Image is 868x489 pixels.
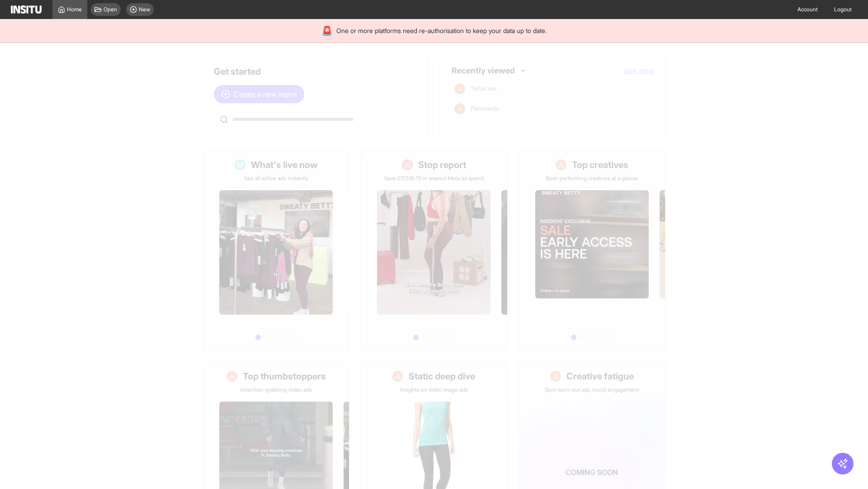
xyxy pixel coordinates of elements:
span: One or more platforms need re-authorisation to keep your data up to date. [336,26,547,35]
div: 🚨 [321,24,333,37]
span: Home [67,6,82,13]
span: Open [104,6,117,13]
span: New [139,6,150,13]
img: Logo [11,5,42,14]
